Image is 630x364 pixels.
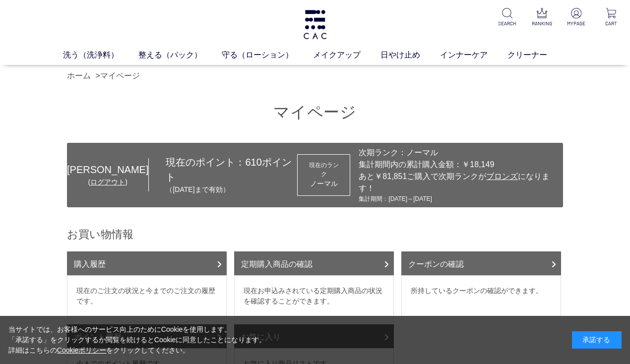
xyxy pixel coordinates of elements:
[245,157,261,168] span: 610
[63,49,138,61] a: 洗う（洗浄料）
[572,331,622,349] div: 承諾する
[166,184,297,195] p: （[DATE]まで有効）
[302,10,328,39] img: logo
[566,20,588,27] p: MYPAGE
[380,49,440,61] a: 日やけ止め
[100,71,140,80] a: マイページ
[149,155,297,195] div: 現在のポイント： ポイント
[95,70,142,82] li: >
[600,8,622,27] a: CART
[507,49,567,61] a: クリーナー
[600,20,622,27] p: CART
[234,275,394,317] dd: 現在お申込みされている定期購入商品の状況を確認することができます。
[401,251,561,275] a: クーポンの確認
[234,251,394,275] a: 定期購入商品の確認
[67,71,91,80] a: ホーム
[496,8,518,27] a: SEARCH
[67,227,563,242] h2: お買い物情報
[566,8,588,27] a: MYPAGE
[67,251,227,275] a: 購入履歴
[401,275,561,317] dd: 所持しているクーポンの確認ができます。
[57,346,107,354] a: Cookieポリシー
[359,171,558,194] div: あと￥81,851ご購入で次期ランクが になります！
[67,102,563,123] h1: マイページ
[496,20,518,27] p: SEARCH
[359,147,558,159] div: 次期ランク：ノーマル
[8,324,266,356] div: 当サイトでは、お客様へのサービス向上のためにCookieを使用します。 「承諾する」をクリックするか閲覧を続けるとCookieに同意したことになります。 詳細はこちらの をクリックしてください。
[90,178,125,186] a: ログアウト
[359,194,558,203] div: 集計期間：[DATE]～[DATE]
[307,179,341,189] div: ノーマル
[531,20,553,27] p: RANKING
[67,162,148,177] div: [PERSON_NAME]
[313,49,380,61] a: メイクアップ
[222,49,313,61] a: 守る（ローション）
[486,172,518,181] span: ブロンズ
[138,49,222,61] a: 整える（パック）
[531,8,553,27] a: RANKING
[67,177,148,187] div: ( )
[359,159,558,171] div: 集計期間内の累計購入金額：￥18,149
[67,275,227,317] dd: 現在のご注文の状況と今までのご注文の履歴です。
[440,49,507,61] a: インナーケア
[307,161,341,179] dt: 現在のランク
